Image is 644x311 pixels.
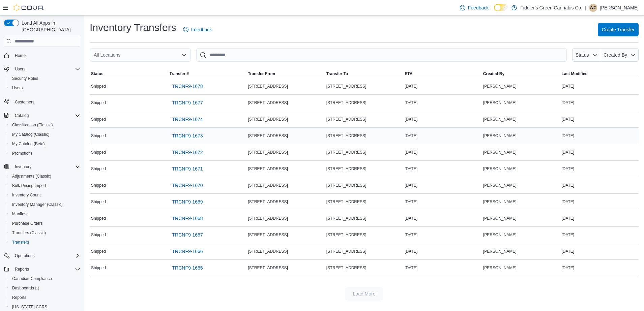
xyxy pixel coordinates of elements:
a: TRCNF9-1673 [170,129,206,143]
span: Shipped [91,265,106,271]
a: Inventory Manager (Classic) [9,200,65,209]
a: Home [12,52,28,60]
a: TRCNF9-1678 [170,80,206,93]
button: Open list of options [181,52,187,58]
span: Shipped [91,117,106,122]
span: Shipped [91,232,106,238]
span: Shipped [91,166,106,172]
p: [PERSON_NAME] [600,4,639,12]
a: Canadian Compliance [9,275,55,283]
button: Created By [600,48,639,62]
a: My Catalog (Beta) [9,140,48,148]
span: [STREET_ADDRESS] [326,183,367,188]
div: [DATE] [560,198,639,206]
span: Reports [15,267,29,272]
span: [STREET_ADDRESS] [326,199,367,205]
span: Bulk Pricing Import [9,182,80,190]
span: [US_STATE] CCRS [12,304,47,310]
span: [PERSON_NAME] [483,265,517,271]
button: Load More [345,287,383,301]
button: Create Transfer [598,23,639,36]
span: [STREET_ADDRESS] [326,150,367,155]
span: Reports [9,293,80,302]
div: [DATE] [560,132,639,140]
span: Users [15,66,25,72]
span: My Catalog (Classic) [12,132,50,137]
span: Shipped [91,150,106,155]
span: [STREET_ADDRESS] [248,216,288,221]
button: Users [12,65,28,73]
a: Inventory Count [9,191,43,199]
span: [STREET_ADDRESS] [248,199,288,205]
span: Transfers (Classic) [9,229,80,237]
a: My Catalog (Classic) [9,130,52,138]
span: Manifests [12,211,29,217]
span: Purchase Orders [9,219,80,227]
span: [STREET_ADDRESS] [248,166,288,172]
span: My Catalog (Beta) [9,140,80,148]
span: Load All Apps in [GEOGRAPHIC_DATA] [19,20,80,33]
div: [DATE] [560,181,639,189]
button: Canadian Compliance [7,274,83,283]
span: [PERSON_NAME] [483,216,517,221]
span: Users [12,65,80,73]
span: Inventory Manager (Classic) [12,202,63,207]
button: Manifests [7,209,83,219]
button: Transfers [7,238,83,247]
span: TRCNF9-1672 [172,149,203,156]
div: [DATE] [403,165,482,173]
span: [STREET_ADDRESS] [248,117,288,122]
span: [PERSON_NAME] [483,100,517,105]
span: Purchase Orders [12,221,43,226]
button: Inventory Manager (Classic) [7,200,83,209]
span: [STREET_ADDRESS] [326,84,367,89]
span: TRCNF9-1667 [172,231,203,238]
button: Security Roles [7,74,83,83]
h1: Inventory Transfers [90,21,176,34]
span: Promotions [12,151,33,156]
span: Home [15,53,26,58]
button: Customers [1,97,83,106]
span: Transfers (Classic) [12,230,46,236]
span: Home [12,51,80,60]
span: TRCNF9-1674 [172,116,203,123]
span: Reports [12,295,26,300]
span: Inventory [12,163,80,171]
span: [PERSON_NAME] [483,166,517,172]
span: [STREET_ADDRESS] [326,265,367,271]
span: Shipped [91,216,106,221]
div: [DATE] [560,165,639,173]
button: Reports [1,265,83,274]
span: [STREET_ADDRESS] [326,166,367,172]
span: [STREET_ADDRESS] [248,133,288,138]
span: Inventory Count [9,191,80,199]
span: [PERSON_NAME] [483,150,517,155]
a: TRCNF9-1666 [170,245,206,258]
span: Shipped [91,133,106,138]
a: Manifests [9,210,32,218]
a: Adjustments (Classic) [9,172,54,180]
div: [DATE] [560,214,639,222]
button: Bulk Pricing Import [7,181,83,190]
a: Promotions [9,149,35,157]
button: Catalog [1,111,83,120]
span: Load More [353,290,376,297]
span: [STREET_ADDRESS] [248,84,288,89]
button: Transfer To [325,70,404,78]
span: Create Transfer [602,26,635,33]
div: [DATE] [403,214,482,222]
div: [DATE] [560,231,639,239]
button: ETA [403,70,482,78]
span: [STREET_ADDRESS] [248,183,288,188]
a: TRCNF9-1667 [170,228,206,242]
span: My Catalog (Beta) [12,141,45,147]
a: TRCNF9-1672 [170,146,206,159]
span: TRCNF9-1677 [172,99,203,106]
span: TRCNF9-1671 [172,165,203,172]
span: [STREET_ADDRESS] [248,150,288,155]
div: [DATE] [403,132,482,140]
a: Purchase Orders [9,219,46,227]
span: Feedback [468,4,489,11]
span: [PERSON_NAME] [483,133,517,138]
span: Customers [12,97,80,106]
